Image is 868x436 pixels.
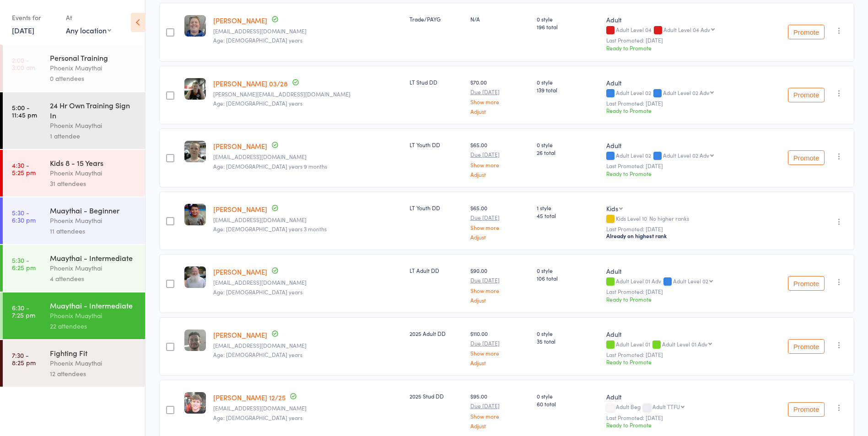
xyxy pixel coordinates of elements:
div: Adult [606,392,756,401]
span: 26 total [537,149,599,156]
a: Adjust [470,360,529,366]
div: Events for [12,10,57,25]
div: N/A [470,15,529,23]
div: 11 attendees [50,226,137,236]
div: Phoenix Muaythai [50,310,137,321]
time: 2:00 - 3:00 am [12,56,35,71]
div: $95.00 [470,392,529,428]
span: Age: [DEMOGRAPHIC_DATA] years 3 months [213,225,327,233]
div: Personal Training [50,53,137,63]
small: kimrofe@hotmail.com [213,217,402,223]
div: Adult [606,266,756,276]
small: Last Promoted: [DATE] [606,37,756,43]
div: $70.00 [470,78,529,114]
a: [PERSON_NAME] [213,267,267,276]
div: 2025 Stud DD [410,392,463,400]
span: 1 style [537,204,599,212]
span: Age: [DEMOGRAPHIC_DATA] years [213,414,302,421]
button: Promote [788,88,825,102]
time: 5:30 - 6:30 pm [12,209,36,223]
span: 0 style [537,141,599,149]
span: Age: [DEMOGRAPHIC_DATA] years [213,288,302,296]
div: Muaythai - Intermediate [50,253,137,263]
span: Age: [DEMOGRAPHIC_DATA] years [213,99,302,107]
small: Last Promoted: [DATE] [606,288,756,295]
span: 106 total [537,274,599,282]
div: Adult Level 02 [606,90,756,97]
div: Phoenix Muaythai [50,358,137,368]
small: Last Promoted: [DATE] [606,226,756,232]
a: [PERSON_NAME] [213,330,267,340]
div: LT Youth DD [410,204,463,212]
div: Adult Level 02 Adv [663,90,709,96]
div: Adult Level 04 Adv [663,27,710,32]
span: 0 style [537,15,599,23]
small: sophyoung@gmail.com [213,154,402,160]
img: image1722655395.png [184,15,206,37]
div: Already on highest rank [606,232,756,239]
div: Phoenix Muaythai [50,63,137,73]
small: katelangenhorst@hotmail.com [213,28,402,34]
div: Phoenix Muaythai [50,263,137,273]
time: 4:30 - 5:25 pm [12,161,36,176]
small: Due [DATE] [470,151,529,158]
div: Ready to Promote [606,106,756,114]
div: Phoenix Muaythai [50,168,137,178]
small: Due [DATE] [470,89,529,95]
a: 6:30 -7:25 pmMuaythai - IntermediatePhoenix Muaythai22 attendees [3,292,145,339]
button: Promote [788,150,825,165]
a: [PERSON_NAME] 03/28 [213,79,288,88]
div: Adult [606,78,756,87]
div: $90.00 [470,266,529,303]
span: 60 total [537,400,599,408]
span: Age: [DEMOGRAPHIC_DATA] years 9 months [213,162,327,170]
a: Adjust [470,171,529,177]
a: 7:30 -8:25 pmFighting FitPhoenix Muaythai12 attendees [3,340,145,387]
div: Phoenix Muaythai [50,120,137,131]
a: 4:30 -5:25 pmKids 8 - 15 YearsPhoenix Muaythai31 attendees [3,150,145,197]
small: Last Promoted: [DATE] [606,351,756,358]
small: Last Promoted: [DATE] [606,415,756,421]
div: Phoenix Muaythai [50,215,137,226]
div: Adult Level 02 Adv [663,152,709,158]
small: Due [DATE] [470,340,529,346]
span: 0 style [537,266,599,274]
small: Last Promoted: [DATE] [606,100,756,106]
a: Show more [470,350,529,356]
small: Due [DATE] [470,403,529,409]
small: kyle.scholtz5@gmail.com [213,91,402,97]
div: Ready to Promote [606,44,756,52]
small: Last Promoted: [DATE] [606,163,756,169]
div: Adult Level 01 [606,341,756,349]
div: Ready to Promote [606,170,756,177]
span: 45 total [537,212,599,219]
span: 196 total [537,23,599,31]
div: 24 Hr Own Training Sign In [50,100,137,120]
time: 6:30 - 7:25 pm [12,304,35,319]
div: Adult Beg [606,404,756,411]
time: 5:30 - 6:25 pm [12,256,36,271]
div: Muaythai - Beginner [50,205,137,215]
div: $110.00 [470,330,529,366]
div: Fighting Fit [50,348,137,358]
div: Kids [606,204,618,213]
span: Age: [DEMOGRAPHIC_DATA] years [213,351,302,358]
a: [PERSON_NAME] [213,16,267,25]
a: Show more [470,413,529,419]
span: Age: [DEMOGRAPHIC_DATA] years [213,36,302,44]
a: 5:00 -11:45 pm24 Hr Own Training Sign InPhoenix Muaythai1 attendee [3,92,145,149]
a: [DATE] [12,25,34,35]
div: 1 attendee [50,131,137,141]
div: 31 attendees [50,178,137,189]
a: [PERSON_NAME] [213,204,267,214]
div: Adult [606,141,756,150]
div: Ready to Promote [606,295,756,303]
img: image1738562810.png [184,330,206,351]
small: Due [DATE] [470,214,529,221]
div: Any location [66,25,111,35]
div: 22 attendees [50,321,137,331]
span: 0 style [537,392,599,400]
div: 12 attendees [50,368,137,379]
div: Adult TTFU [652,404,680,409]
div: 4 attendees [50,273,137,284]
